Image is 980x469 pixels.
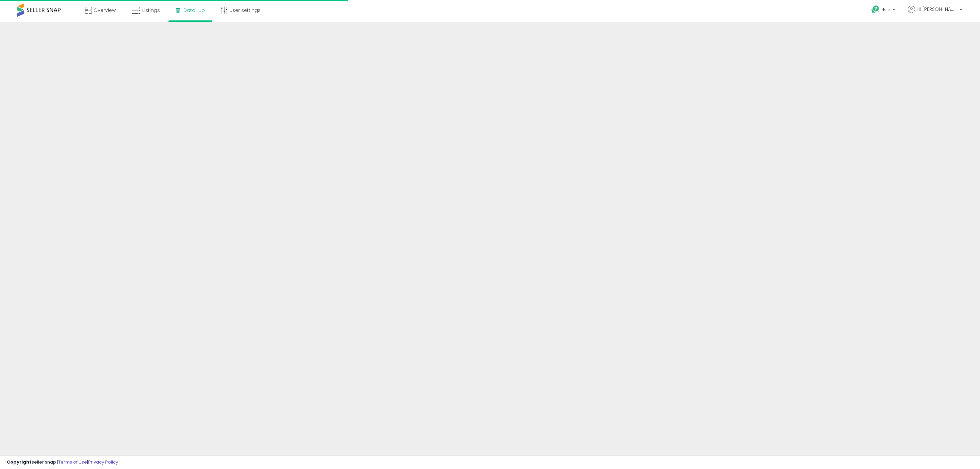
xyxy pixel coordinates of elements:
span: DataHub [183,7,205,14]
span: Listings [142,7,160,14]
span: Overview [94,7,116,14]
i: Get Help [871,5,880,14]
a: Hi [PERSON_NAME] [908,6,962,21]
span: Hi [PERSON_NAME] [917,6,958,13]
span: Help [881,7,891,13]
